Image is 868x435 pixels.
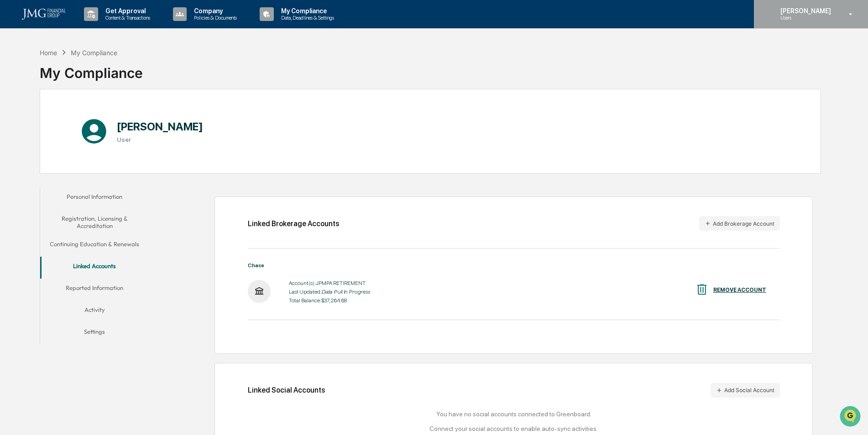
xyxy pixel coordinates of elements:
[248,383,780,398] div: Linked Social Accounts
[289,280,370,286] div: Account(s): JPMPA RETIREMENT
[40,187,149,345] div: secondary tabs example
[248,410,780,432] div: You have no social accounts connected to Greenboard. Connect your social accounts to enable auto-...
[289,289,370,295] div: Last Updated:
[98,15,155,21] p: Content & Transactions
[66,116,73,123] div: 🗄️
[40,187,149,209] button: Personal Information
[248,280,271,303] img: Chase - Data Pull In Progress
[322,289,370,295] i: Data Pull In Progress
[40,257,149,279] button: Linked Accounts
[18,115,59,124] span: Preclearance
[18,132,58,141] span: Data Lookup
[5,129,61,145] a: 🔎Data Lookup
[91,155,110,161] span: Pylon
[31,79,115,86] div: We're available if you need us!
[289,297,370,304] div: Total Balance: $37,264.68
[695,283,709,296] img: REMOVE ACCOUNT
[40,49,57,57] div: Home
[40,57,143,81] div: My Compliance
[9,133,16,140] div: 🔎
[9,19,166,34] p: How can we help?
[773,15,836,21] p: Users
[63,111,117,128] a: 🗄️Attestations
[98,7,155,15] p: Get Approval
[187,15,241,21] p: Policies & Documents
[773,7,836,15] p: [PERSON_NAME]
[24,41,151,51] input: Clear
[40,300,149,322] button: Activity
[22,9,66,20] img: logo
[71,49,117,57] div: My Compliance
[9,116,16,123] div: 🖐️
[64,154,110,161] a: Powered byPylon
[155,72,166,83] button: Start new chat
[187,7,241,15] p: Company
[9,70,26,86] img: 1746055101610-c473b297-6a78-478c-a979-82029cc54cd1
[248,262,780,269] div: Chase
[40,235,149,257] button: Continuing Education & Renewals
[75,115,113,124] span: Attestations
[40,279,149,300] button: Reported Information
[839,405,863,430] iframe: Open customer support
[117,136,203,143] h3: User
[274,7,339,15] p: My Compliance
[40,322,149,344] button: Settings
[40,209,149,235] button: Registration, Licensing & Accreditation
[699,216,780,231] button: Add Brokerage Account
[711,383,780,398] button: Add Social Account
[117,120,203,133] h1: [PERSON_NAME]
[713,287,766,293] div: REMOVE ACCOUNT
[31,70,150,79] div: Start new chat
[248,219,339,228] div: Linked Brokerage Accounts
[5,111,63,128] a: 🖐️Preclearance
[274,15,339,21] p: Data, Deadlines & Settings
